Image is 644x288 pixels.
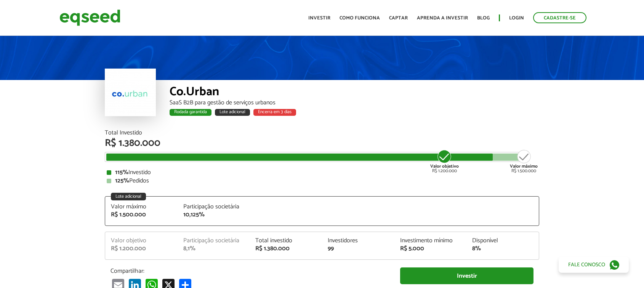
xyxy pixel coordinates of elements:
div: R$ 1.380.000 [105,138,539,148]
a: Blog [477,16,490,21]
div: R$ 1.200.000 [111,246,172,252]
a: Investir [400,267,533,285]
strong: Valor máximo [510,163,538,170]
div: Rodada garantida [170,109,211,116]
div: R$ 5.000 [400,246,461,252]
div: Encerra em 3 dias [253,109,296,116]
div: 10,125% [183,212,244,218]
div: Total investido [255,238,316,244]
div: R$ 1.380.000 [255,246,316,252]
div: Participação societária [183,204,244,210]
a: Como funciona [340,16,380,21]
div: Pedidos [107,178,537,184]
p: Compartilhar: [111,267,389,275]
div: R$ 1.200.000 [430,149,459,173]
div: Participação societária [183,238,244,244]
strong: Valor objetivo [430,163,459,170]
a: Fale conosco [559,257,629,273]
div: Disponível [472,238,533,244]
div: 8,1% [183,246,244,252]
div: Investimento mínimo [400,238,461,244]
div: Co.Urban [170,86,539,100]
strong: 125% [115,176,129,186]
div: Lote adicional [215,109,250,116]
div: R$ 1.500.000 [510,149,538,173]
div: Lote adicional [111,193,146,200]
div: Investidores [328,238,389,244]
div: Valor objetivo [111,238,172,244]
img: EqSeed [59,8,120,28]
a: Cadastre-se [533,12,586,23]
div: 8% [472,246,533,252]
div: Investido [107,170,537,176]
a: Captar [389,16,408,21]
div: Valor máximo [111,204,172,210]
strong: 115% [115,167,128,178]
a: Aprenda a investir [417,16,468,21]
div: Total Investido [105,130,539,136]
div: 99 [328,246,389,252]
a: Investir [308,16,330,21]
div: R$ 1.500.000 [111,212,172,218]
a: Login [509,16,524,21]
div: SaaS B2B para gestão de serviços urbanos [170,100,539,106]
